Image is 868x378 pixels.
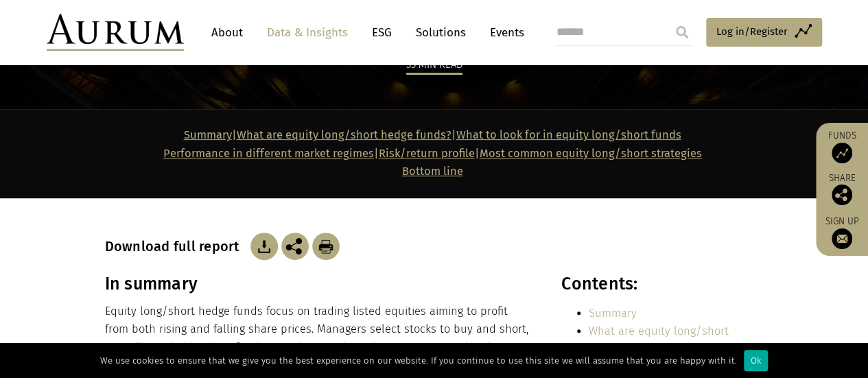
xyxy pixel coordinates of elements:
[402,165,463,178] a: Bottom line
[163,128,702,178] strong: | | | |
[237,128,451,141] a: What are equity long/short hedge funds?
[832,185,852,205] img: Share this post
[832,228,852,249] img: Sign up to our newsletter
[47,14,184,51] img: Aurum
[312,233,340,260] img: Download Article
[668,19,696,46] input: Submit
[105,274,532,294] h3: In summary
[823,174,861,205] div: Share
[260,20,355,45] a: Data & Insights
[105,238,247,255] h3: Download full report
[823,215,861,249] a: Sign up
[716,23,788,40] span: Log in/Register
[561,274,760,294] h3: Contents:
[163,147,374,160] a: Performance in different market regimes
[480,147,702,160] a: Most common equity long/short strategies
[483,20,524,45] a: Events
[589,324,729,355] a: What are equity long/short hedge funds?
[406,56,462,75] div: 33 min read
[250,233,278,260] img: Download Article
[456,128,681,141] a: What to look for in equity long/short funds
[706,18,822,47] a: Log in/Register
[409,20,473,45] a: Solutions
[823,130,861,163] a: Funds
[365,20,399,45] a: ESG
[744,350,768,371] div: Ok
[379,147,475,160] a: Risk/return profile
[184,128,232,141] a: Summary
[832,143,852,163] img: Access Funds
[589,307,637,320] a: Summary
[204,20,250,45] a: About
[281,233,309,260] img: Share this post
